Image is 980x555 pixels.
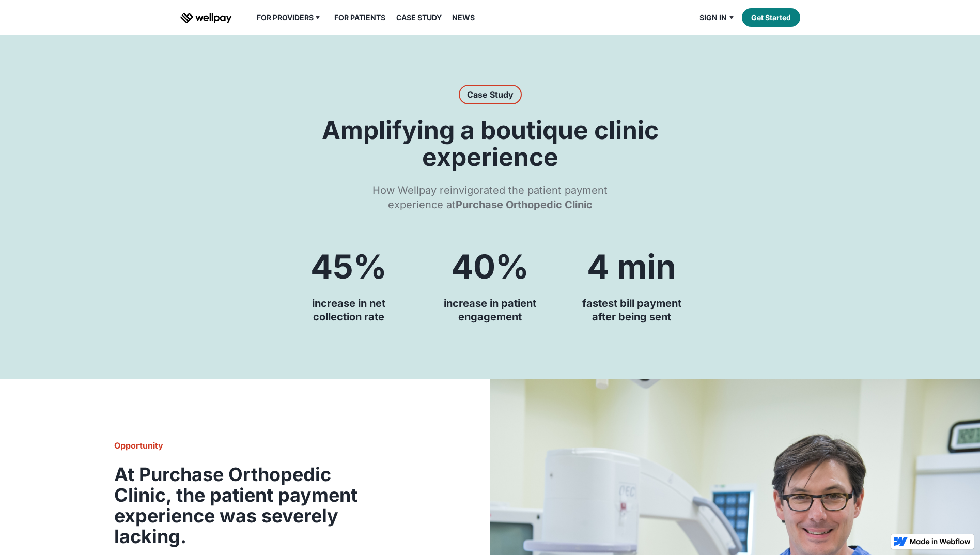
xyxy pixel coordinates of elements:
h2: Amplifying a boutique clinic experience [304,117,676,171]
h6: Opportunity [114,439,376,452]
h4: increase in net collection rate [312,297,385,323]
div: Sign in [693,11,742,24]
h4: increase in patient engagement [444,297,536,323]
a: For Patients [328,11,392,24]
div: For Providers [257,11,314,24]
h4: 40% [451,249,529,284]
a: Case Study [390,11,448,24]
a: News [446,11,481,24]
div: For Providers [251,11,329,24]
a: Get Started [742,8,800,27]
div: Sign in [699,11,727,24]
div: Case Study [467,87,514,102]
img: Made in Webflow [910,538,971,545]
h3: At Purchase Orthopedic Clinic, the patient payment experience was severely lacking. [114,464,376,547]
h4: 45% [310,249,387,284]
h4: fastest bill payment after being sent [582,297,681,323]
a: home [180,11,232,24]
h4: 4 min [587,249,676,284]
strong: Purchase Orthopedic Clinic [456,198,593,211]
div: How Wellpay reinvigorated the patient payment experience at [358,183,623,212]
